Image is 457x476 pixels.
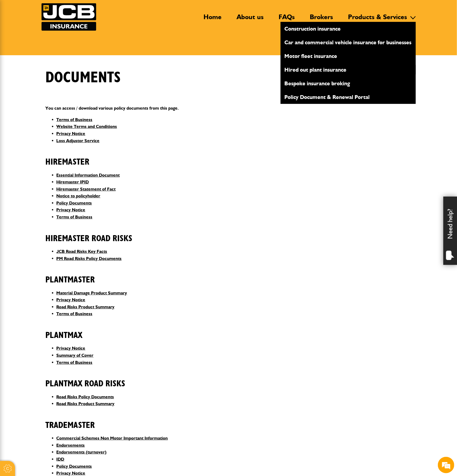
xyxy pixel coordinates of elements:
a: Hired out plant insurance [281,65,416,74]
a: Terms of Business [57,214,93,220]
em: Start Chat [74,168,99,176]
a: Policy Documents [57,464,92,469]
h2: Plantmax Road Risks [46,370,412,389]
a: Terms of Business [57,117,93,122]
a: Policy Document & Renewal Portal [281,92,416,102]
input: Enter your phone number [7,83,100,95]
h2: Plantmax [46,322,412,340]
a: About us [233,13,268,25]
a: IDD [57,457,64,462]
a: Loss Adjustor Service [57,138,100,143]
h1: Documents [46,69,121,87]
a: Website Terms and Conditions [57,124,117,129]
a: Privacy Notice [57,471,85,476]
a: Endorsements [57,443,85,448]
a: Home [200,13,226,25]
a: FAQs [275,13,299,25]
h2: Hiremaster [46,148,412,167]
a: Products & Services [344,13,411,25]
a: Terms of Business [57,311,93,316]
a: Hiremaster IPID [57,179,89,185]
div: Chat with us now [28,31,92,38]
h2: Trademaster [46,412,412,430]
a: JCB Insurance Services [42,3,96,31]
a: Material Damage Product Summary [57,290,127,296]
div: Minimize live chat window [90,3,103,16]
a: Privacy Notice [57,297,85,302]
div: Need help? [443,197,457,265]
img: JCB Insurance Services logo [42,3,96,31]
a: Summary of Cover [57,353,94,358]
textarea: Type your message and hit 'Enter' [7,99,100,163]
h2: Plantmaster [46,266,412,285]
a: Road Risks Product Summary [57,401,115,406]
a: Brokers [306,13,337,25]
a: JCB Road Risks Key Facts [57,249,107,254]
a: Commercial Schemes Non Motor Important Information [57,436,168,441]
h2: Hiremaster Road Risks [46,225,412,244]
a: Endorsements (turnover) [57,449,107,455]
a: Terms of Business [57,360,93,365]
a: Car and commercial vehicle insurance for businesses [281,38,416,47]
a: Privacy Notice [57,131,85,136]
input: Enter your email address [7,67,100,79]
a: Notice to policyholder [57,193,101,198]
a: Privacy Notice [57,207,85,212]
a: PM Road Risks Policy Documents [57,256,122,261]
a: Privacy Notice [57,346,85,351]
a: Policy Documents [57,200,92,206]
p: You can access / download various policy documents from this page. [46,105,412,112]
a: Road Risks Product Summary [57,304,115,309]
a: Bespoke insurance broking [281,79,416,88]
input: Enter your last name [7,51,100,63]
a: Essential Information Document [57,173,120,178]
a: Road Risks Policy Documents [57,394,114,399]
a: Motor fleet insurance [281,51,416,61]
img: d_20077148190_company_1631870298795_20077148190 [9,30,23,38]
a: Construction insurance [281,24,416,33]
a: Hiremaster Statement of Fact [57,186,116,192]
